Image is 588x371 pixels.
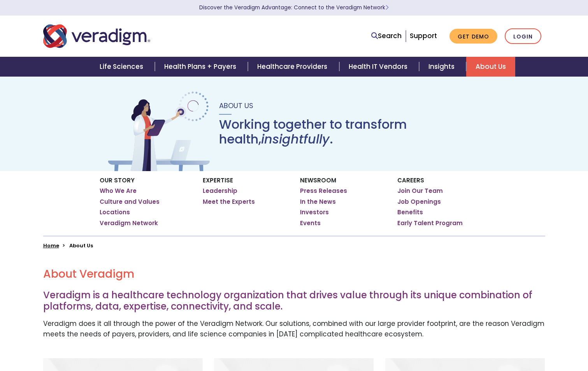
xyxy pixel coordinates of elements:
a: Benefits [397,208,423,216]
a: Join Our Team [397,187,443,195]
a: Search [371,31,402,41]
a: Life Sciences [90,57,155,77]
a: Login [505,28,541,44]
a: Investors [300,208,329,216]
a: Veradigm Network [100,219,158,227]
a: In the News [300,198,336,206]
span: About Us [219,101,253,110]
p: Veradigm does it all through the power of the Veradigm Network. Our solutions, combined with our ... [43,318,545,339]
a: Early Talent Program [397,219,463,227]
a: Leadership [203,187,237,195]
a: Support [410,31,437,40]
a: Job Openings [397,198,441,206]
a: Home [43,242,59,249]
a: Press Releases [300,187,347,195]
a: Healthcare Providers [248,57,339,77]
a: About Us [466,57,515,77]
a: Meet the Experts [203,198,255,206]
a: Who We Are [100,187,137,195]
a: Health IT Vendors [339,57,419,77]
h3: Veradigm is a healthcare technology organization that drives value through its unique combination... [43,290,545,312]
a: Discover the Veradigm Advantage: Connect to the Veradigm NetworkLearn More [199,4,389,11]
h1: Working together to transform health, . [219,117,482,147]
a: Get Demo [449,29,497,44]
span: Learn More [385,4,389,11]
a: Locations [100,208,130,216]
a: Health Plans + Payers [155,57,248,77]
a: Culture and Values [100,198,160,206]
img: Veradigm logo [43,23,150,49]
h2: About Veradigm [43,268,545,281]
a: Events [300,219,321,227]
em: insightfully [261,130,330,148]
a: Insights [419,57,466,77]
